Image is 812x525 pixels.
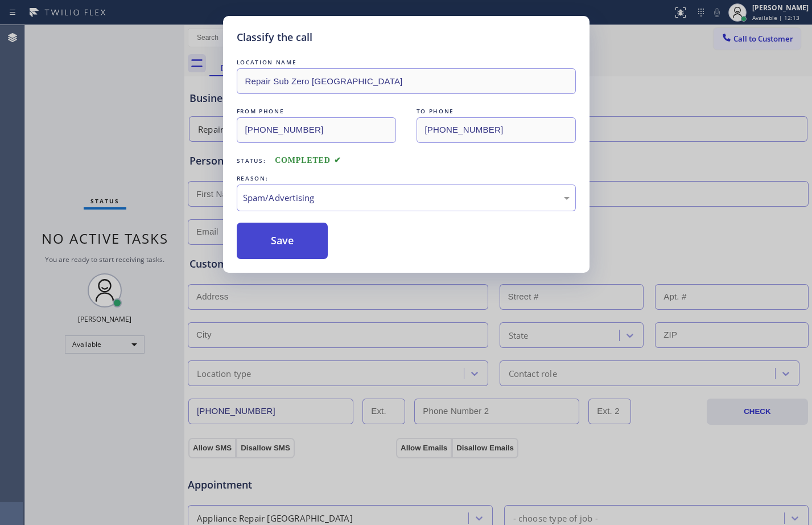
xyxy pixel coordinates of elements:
[237,117,396,143] input: From phone
[237,56,576,68] div: LOCATION NAME
[237,30,312,45] h5: Classify the call
[417,117,576,143] input: To phone
[275,156,341,165] span: COMPLETED
[237,105,396,117] div: FROM PHONE
[237,223,328,259] button: Save
[237,157,266,165] span: Status:
[417,105,576,117] div: TO PHONE
[237,173,576,184] div: REASON:
[243,191,570,204] div: Spam/Advertising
